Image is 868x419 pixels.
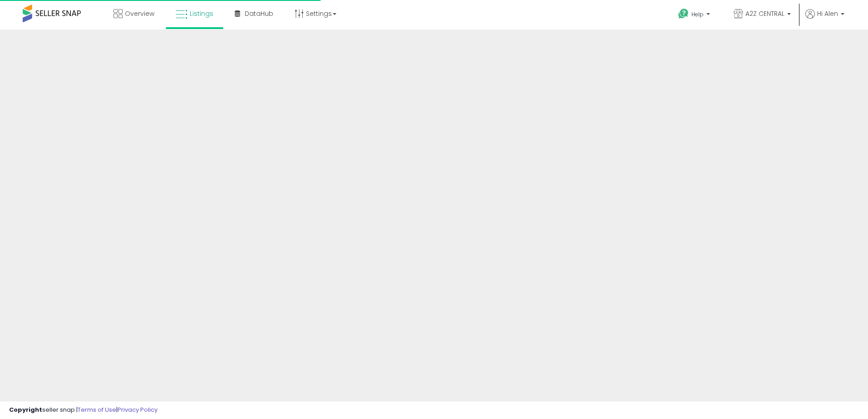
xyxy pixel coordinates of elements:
[745,9,784,18] span: A2Z CENTRAL
[78,405,116,414] a: Terms of Use
[245,9,273,18] span: DataHub
[118,405,158,414] a: Privacy Policy
[125,9,154,18] span: Overview
[805,9,844,29] a: Hi Alen
[691,10,704,18] span: Help
[817,9,838,18] span: Hi Alen
[9,405,42,414] strong: Copyright
[671,1,719,29] a: Help
[190,9,213,18] span: Listings
[678,8,689,19] i: Get Help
